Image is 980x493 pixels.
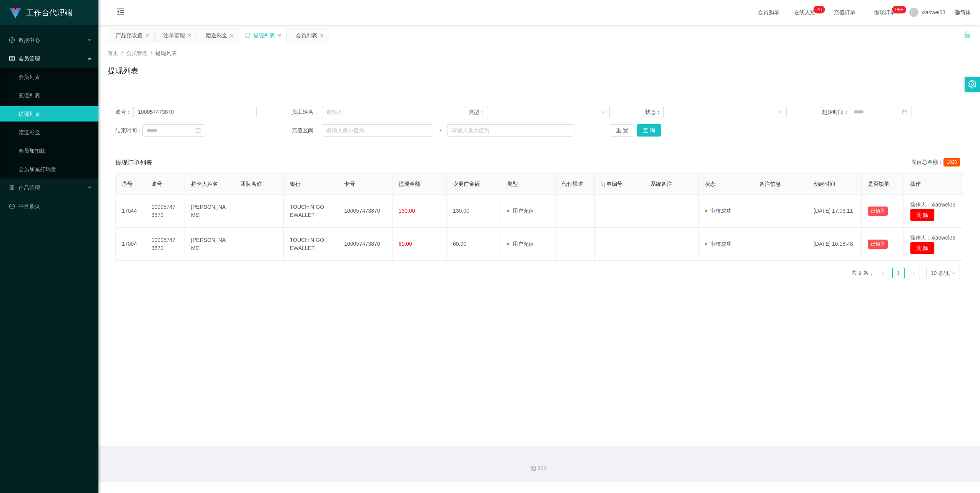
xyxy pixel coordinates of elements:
a: 提现列表 [18,106,92,122]
span: 提现订单 [870,10,899,15]
a: 会员加扣款 [18,143,92,158]
span: 操作人：xiaowei03 [910,202,955,208]
i: 图标: calendar [195,128,201,133]
i: 图标: table [9,56,15,61]
button: 重 置 [610,124,634,137]
td: TOUCH N GO EWALLET [284,195,338,228]
span: 1020 [943,158,960,167]
span: 用户充值 [507,241,534,247]
i: 图标: close [277,33,282,38]
span: 用户充值 [507,208,534,214]
input: 请输入 [322,106,433,118]
i: 图标: sync [245,33,250,38]
p: 6 [819,6,822,13]
input: 请输入最小值为 [322,124,433,137]
button: 已锁单 [868,240,888,249]
span: 类型： [469,108,487,116]
span: 提现金额 [399,181,420,187]
h1: 工作台代理端 [26,0,72,25]
i: 图标: close [187,33,192,38]
span: 创建时间 [814,181,835,187]
span: 账号 [151,181,162,187]
td: 60.00 [447,228,501,261]
span: 会员管理 [126,50,148,56]
i: 图标: unlock [964,31,971,38]
td: 17044 [116,195,145,228]
sup: 982 [892,6,906,13]
li: 共 2 条， [852,267,874,279]
img: logo.9652507e.png [9,8,22,18]
span: 账号： [115,108,133,116]
span: 类型 [507,181,518,187]
button: 删 除 [910,209,935,221]
i: 图标: down [951,271,955,276]
td: 100057473870 [145,195,185,228]
td: [DATE] 17:03:11 [807,195,862,228]
i: 图标: calendar [902,109,907,115]
span: 员工姓名： [292,108,321,116]
td: 100057473870 [338,195,392,228]
td: 100057473870 [338,228,392,261]
span: 充值订单 [830,10,859,15]
li: 上一页 [877,267,889,279]
span: 在线人数 [790,10,819,15]
a: 充值列表 [18,88,92,103]
span: 序号 [122,181,133,187]
i: 图标: left [881,271,885,276]
a: 赠送彩金 [18,125,92,140]
span: 提现订单列表 [115,158,152,167]
span: 会员管理 [9,55,40,62]
a: 工作台代理端 [9,9,72,15]
li: 下一页 [908,267,920,279]
i: 图标: down [777,110,782,115]
span: 数据中心 [9,37,40,43]
i: 图标: close [145,33,150,38]
span: 130.00 [399,208,415,214]
i: 图标: close [230,33,234,38]
td: 130.00 [447,195,501,228]
a: 会员加减打码量 [18,162,92,177]
span: 备注信息 [759,181,781,187]
div: 10 条/页 [931,267,950,279]
i: 图标: setting [968,80,977,88]
span: 提现列表 [155,50,177,56]
td: 100057473870 [145,228,185,261]
i: 图标: close [319,33,324,38]
a: 图标: dashboard平台首页 [9,198,92,214]
div: 提现列表 [253,28,275,43]
span: / [121,50,123,56]
span: 起始时间： [822,108,849,116]
i: 图标: copyright [531,466,536,471]
span: 系统备注 [651,181,672,187]
span: 状态 [705,181,715,187]
i: 图标: appstore-o [9,185,15,190]
p: 2 [817,6,819,13]
span: / [151,50,152,56]
button: 已锁单 [868,207,888,216]
div: 充值总金额： [911,158,963,167]
input: 请输入最大值为 [447,124,575,137]
i: 图标: global [955,10,960,15]
i: 图标: menu-fold [108,0,134,25]
div: 2021 [105,465,974,473]
span: 变更前金额 [453,181,480,187]
span: 卡号 [344,181,355,187]
span: 产品管理 [9,185,40,191]
div: 注单管理 [163,28,185,43]
span: 持卡人姓名 [191,181,218,187]
div: 赠送彩金 [206,28,227,43]
span: 结束时间： [115,127,142,135]
li: 1 [892,267,905,279]
button: 查 询 [637,124,661,137]
i: 图标: down [601,110,605,115]
span: 操作人：xiaowei03 [910,235,955,241]
span: 订单编号 [601,181,622,187]
i: 图标: check-circle-o [9,37,15,43]
span: 团队名称 [240,181,262,187]
span: 首页 [108,50,118,56]
td: TOUCH N GO EWALLET [284,228,338,261]
div: 会员列表 [296,28,317,43]
input: 请输入 [133,106,257,118]
sup: 26 [814,6,825,13]
a: 1 [893,267,904,279]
